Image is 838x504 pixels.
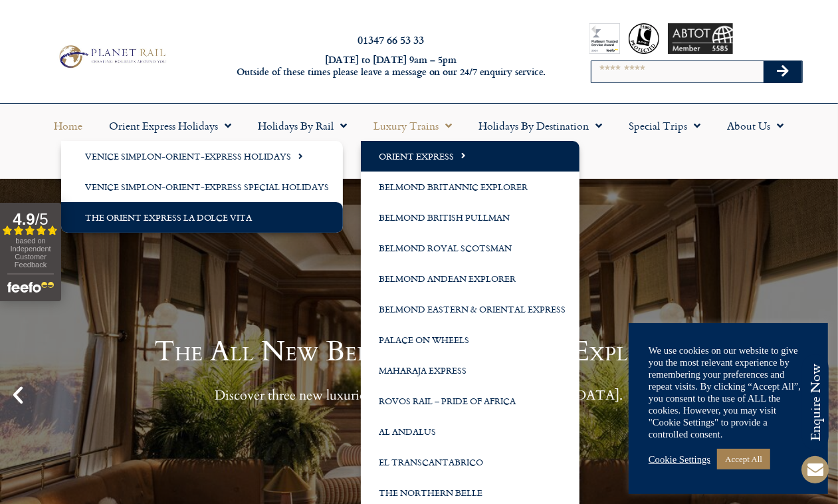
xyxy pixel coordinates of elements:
nav: Menu [7,110,831,172]
a: Home [41,110,96,141]
img: Planet Rail Train Holidays Logo [54,43,169,70]
h6: [DATE] to [DATE] 9am – 5pm Outside of these times please leave a message on our 24/7 enquiry serv... [227,54,555,78]
a: Belmond Britannic Explorer [361,172,579,202]
h1: The All New Belmond Britannic Explorer [155,338,684,366]
a: Rovos Rail – Pride of Africa [361,386,579,416]
a: Venice Simplon-Orient-Express Holidays [61,141,343,172]
a: Belmond Eastern & Oriental Express [361,294,579,324]
a: Holidays by Destination [466,110,616,141]
a: Holidays by Rail [245,110,361,141]
a: Belmond Andean Explorer [361,263,579,294]
button: Search [764,61,802,82]
a: Belmond British Pullman [361,202,579,233]
a: El Transcantabrico [361,447,579,477]
div: Previous slide [7,384,29,406]
a: Accept All [717,449,770,469]
a: Palace on Wheels [361,324,579,355]
a: Orient Express [361,141,579,172]
a: Belmond Royal Scotsman [361,233,579,263]
a: About Us [714,110,797,141]
ul: Orient Express [61,141,343,233]
a: Orient Express Holidays [96,110,245,141]
a: The Orient Express La Dolce Vita [61,202,343,233]
a: Special Trips [616,110,714,141]
div: We use cookies on our website to give you the most relevant experience by remembering your prefer... [649,344,808,440]
a: 01347 66 53 33 [358,32,424,47]
p: Discover three new luxurious itineraries from [GEOGRAPHIC_DATA]. [155,387,684,404]
a: Cookie Settings [649,453,710,465]
a: Venice Simplon-Orient-Express Special Holidays [61,172,343,202]
a: Maharaja Express [361,355,579,386]
a: Al Andalus [361,416,579,447]
a: Luxury Trains [361,110,466,141]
